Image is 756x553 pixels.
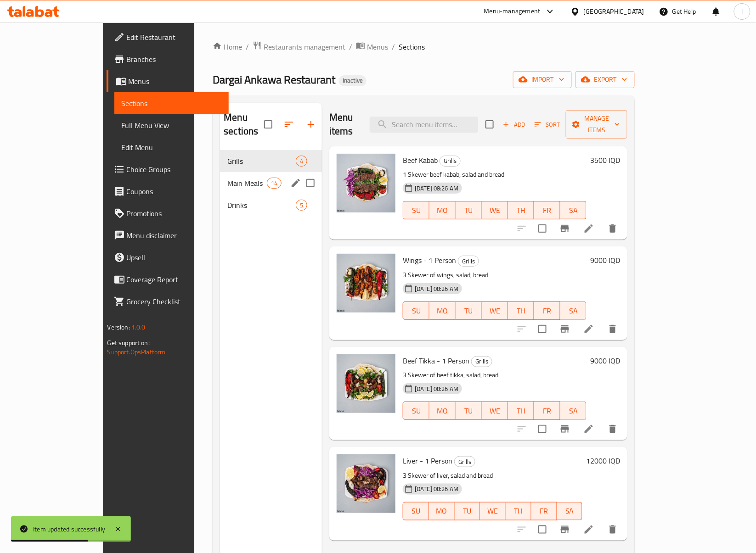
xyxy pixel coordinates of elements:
button: SA [560,402,587,420]
button: Branch-specific-item [554,418,576,440]
span: import [520,74,564,85]
a: Choice Groups [107,158,229,180]
span: Sort sections [278,113,300,135]
button: delete [602,318,624,340]
button: export [575,71,635,88]
div: Main Meals14edit [220,172,322,194]
span: l [741,6,743,17]
span: Grills [227,156,296,167]
span: TU [459,304,478,318]
div: Grills [458,256,479,267]
span: Sort items [529,117,566,132]
span: FR [538,204,557,217]
span: 5 [296,201,307,210]
button: SU [403,302,429,320]
span: MO [433,304,452,318]
span: Upsell [127,252,222,263]
img: Wings - 1 Person [337,254,395,313]
span: Select all sections [259,115,278,134]
button: delete [602,218,624,240]
h6: 12000 IQD [586,454,620,467]
div: Grills4 [220,150,322,172]
p: 3 Skewer of beef tikka, salad, bread [403,369,587,381]
span: Dargai Ankawa Restaurant [213,69,335,90]
span: Choice Groups [127,164,222,175]
span: Promotions [127,208,222,219]
button: WE [480,502,506,520]
span: Add [502,119,526,130]
span: FR [538,404,557,418]
a: Support.OpsPlatform [107,346,166,358]
button: TU [455,502,480,520]
button: WE [482,302,508,320]
a: Full Menu View [114,114,229,136]
span: Grills [472,356,492,367]
span: Grills [440,156,460,166]
span: Version: [107,321,130,333]
span: SU [407,204,426,217]
span: Beef Tikka - 1 Person [403,354,469,368]
a: Upsell [107,246,229,268]
a: Branches [107,48,229,70]
button: Branch-specific-item [554,519,576,541]
span: 14 [267,179,281,188]
span: Grills [455,457,475,467]
li: / [246,41,249,52]
button: Add section [300,113,322,135]
button: TH [508,402,534,420]
span: Sort [535,119,560,130]
button: TU [456,302,482,320]
span: Full Menu View [122,120,222,131]
span: MO [433,404,452,418]
button: FR [534,402,560,420]
span: SA [564,404,583,418]
div: Menu-management [484,6,541,17]
div: Grills [454,456,475,467]
span: Wings - 1 Person [403,253,456,267]
span: SA [561,504,579,518]
span: 4 [296,157,307,166]
span: [DATE] 08:26 AM [411,385,462,393]
button: MO [429,201,456,219]
img: Liver - 1 Person [337,454,395,513]
span: Sections [122,98,222,109]
span: SA [564,304,583,318]
span: WE [484,504,502,518]
a: Promotions [107,202,229,224]
a: Menus [107,70,229,92]
h2: Menu sections [224,111,264,138]
span: Coverage Report [127,274,222,285]
a: Edit menu item [583,223,594,234]
span: Restaurants management [264,41,345,52]
span: TU [459,404,478,418]
span: Select to update [533,219,552,238]
button: WE [482,201,508,219]
input: search [370,117,478,133]
span: [DATE] 08:26 AM [411,184,462,193]
span: Select section [480,115,499,134]
span: Menus [129,76,222,87]
span: TH [512,404,530,418]
a: Sections [114,92,229,114]
span: MO [433,204,452,217]
a: Menu disclaimer [107,224,229,246]
button: import [513,71,572,88]
button: delete [602,519,624,541]
span: TH [512,204,530,217]
nav: breadcrumb [213,41,635,53]
a: Grocery Checklist [107,290,229,313]
a: Edit menu item [583,524,594,535]
span: Grills [458,256,479,267]
li: / [392,41,395,52]
span: FR [535,504,553,518]
div: Inactive [339,75,367,86]
span: TH [512,304,530,318]
span: SU [407,404,426,418]
button: MO [429,302,456,320]
div: Item updated successfully [33,524,105,534]
a: Edit menu item [583,424,594,435]
span: WE [485,304,504,318]
span: Edit Restaurant [127,32,222,43]
span: 1.0.0 [131,321,146,333]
